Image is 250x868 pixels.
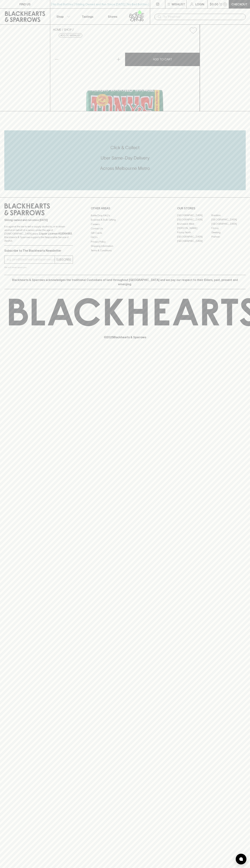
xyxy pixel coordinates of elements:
[177,206,246,210] p: OUR STORES
[177,226,211,230] a: [PERSON_NAME]
[210,2,218,6] p: $0.00
[195,2,204,6] p: Login
[188,26,198,35] button: Add to wishlist
[91,240,159,244] a: Privacy Policy
[56,257,71,262] p: SUBSCRIBE
[56,14,64,19] p: Shop
[75,9,100,24] a: Tastings
[4,165,246,171] h5: Across Melbourne Metro
[172,2,185,6] p: Wishlist
[231,2,247,6] p: Checkout
[91,248,159,253] a: Terms & Conditions
[82,14,93,19] p: Tastings
[125,53,200,66] button: ADD TO CART
[7,257,55,262] input: e.g. jane@blackheartsandsparrows.com.au
[177,222,211,226] a: Brunswick West
[91,226,159,231] a: Contact Us
[211,218,246,222] a: [GEOGRAPHIC_DATA]
[4,218,73,222] p: Sibling owned and run since [DATE]
[91,244,159,248] a: Shipping Information
[211,213,246,218] a: Braddon
[59,33,82,38] button: Add to wishlist
[4,248,73,253] p: Subscribe to The Blackhearts Newsletter
[211,235,246,239] a: Prahran
[4,145,246,151] h5: Click & Collect
[163,14,243,20] input: Try "Pinot noir"
[4,130,246,190] div: Call to action block
[177,218,211,222] a: [GEOGRAPHIC_DATA]
[91,218,159,222] a: Business & Bulk Gifting
[239,857,243,861] img: bubble-icon
[91,206,159,210] p: OTHER AREAS
[4,266,73,269] p: We will never spam you
[91,222,159,226] a: Careers
[224,3,226,5] p: 0
[108,14,117,19] p: Stores
[7,278,243,286] p: Blackhearts & Sparrows acknowledges the traditional Custodians of land throughout [GEOGRAPHIC_DAT...
[50,9,75,24] button: Shop
[177,230,211,235] a: Fitzroy North
[211,226,246,230] a: Fitzroy
[211,230,246,235] a: Geelong
[19,2,31,6] p: FIND US
[91,231,159,235] a: Gift Cards
[4,225,73,243] p: It is against the law to sell or supply alcohol to, or to obtain alcohol on behalf of a person un...
[55,256,73,263] button: SUBSCRIBE
[211,222,246,226] a: [GEOGRAPHIC_DATA]
[91,235,159,240] a: FAQ's
[91,213,159,218] a: Bottle Drop FAQ's
[39,232,72,235] strong: Liquor License #32064953
[53,28,61,31] a: HOME
[64,28,72,31] a: SHOP
[177,239,211,243] a: [GEOGRAPHIC_DATA]
[153,57,172,61] p: ADD TO CART
[100,9,125,24] a: Stores
[50,37,200,111] img: 80123.png
[177,213,211,218] a: [GEOGRAPHIC_DATA]
[177,235,211,239] a: [GEOGRAPHIC_DATA]
[4,155,246,161] h5: Uber Same-Day Delivery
